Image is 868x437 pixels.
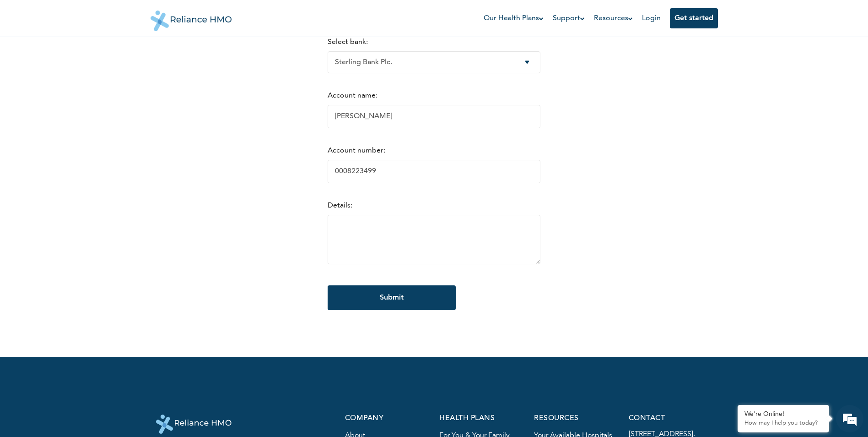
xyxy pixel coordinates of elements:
p: resources [534,415,618,422]
img: Reliance HMO's Logo [151,4,232,31]
div: Minimize live chat window [150,5,172,27]
textarea: Type your message and hit 'Enter' [5,279,174,311]
label: Select bank: [328,38,368,46]
input: Submit [328,285,456,310]
a: Support [553,13,585,24]
div: FAQs [90,311,175,339]
a: Resources [594,13,633,24]
a: Our Health Plans [484,13,544,24]
label: Account number: [328,147,385,154]
span: Conversation [5,327,90,333]
label: Details: [328,202,352,209]
p: company [345,415,429,422]
label: Account name: [328,92,377,99]
img: logo-white.svg [156,415,232,434]
div: Chat with us now [48,51,154,63]
img: d_794563401_company_1708531726252_794563401 [17,46,37,69]
p: health plans [439,415,523,422]
span: We're online! [53,130,126,222]
div: We're Online! [744,410,822,418]
a: Login [642,15,661,22]
p: How may I help you today? [744,420,822,427]
p: contact [629,415,712,422]
button: Get started [670,8,718,28]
